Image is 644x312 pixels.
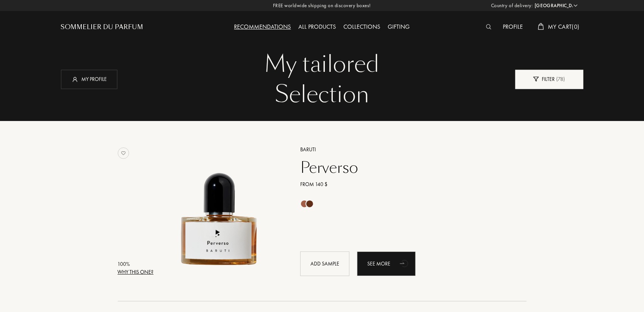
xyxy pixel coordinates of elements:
[61,23,143,32] a: Sommelier du Parfum
[118,260,154,268] div: 100 %
[67,79,578,110] div: Selection
[71,75,79,83] img: profil_icn_w.svg
[357,251,416,276] div: See more
[295,146,515,154] a: Baruti
[491,2,533,9] span: Country of delivery:
[397,256,412,271] div: animation
[384,22,414,32] div: Gifting
[340,23,384,31] a: Collections
[300,251,349,276] div: Add sample
[156,144,282,270] img: Perverso Baruti
[231,22,295,32] div: Recommendations
[295,180,515,188] a: From 140 $
[486,24,492,29] img: search_icn_white.svg
[384,23,414,31] a: Gifting
[499,23,527,31] a: Profile
[515,70,583,89] div: Filter
[357,251,416,276] a: See moreanimation
[61,70,117,89] div: My profile
[231,23,295,31] a: Recommendations
[555,76,565,82] span: ( 78 )
[295,22,340,32] div: All products
[295,23,340,31] a: All products
[499,22,527,32] div: Profile
[573,3,579,8] img: arrow_w.png
[533,77,539,82] img: new_filter.svg
[156,136,289,285] a: Perverso Baruti
[340,22,384,32] div: Collections
[67,49,578,79] div: My tailored
[538,23,544,30] img: cart_white.svg
[118,147,129,159] img: no_like_p.png
[295,158,515,177] a: Perverso
[548,23,579,31] span: My Cart ( 0 )
[118,268,154,276] div: Why this one?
